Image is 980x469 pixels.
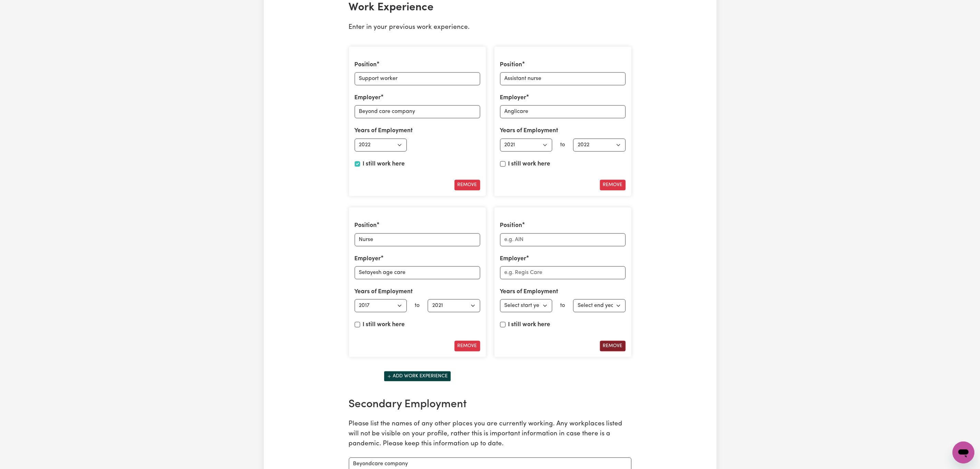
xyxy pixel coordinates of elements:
button: Remove [600,180,626,191]
input: e.g. AIN [500,233,626,247]
button: Add another work experience [384,371,451,382]
input: e.g. Regis Care [355,266,480,279]
label: I still work here [363,160,405,169]
label: Employer [355,94,381,103]
label: Position [500,61,522,70]
label: Position [355,61,377,70]
span: to [415,303,420,309]
iframe: Button to launch messaging window, conversation in progress [953,442,975,464]
label: Employer [500,255,527,264]
p: Please list the names of any other places you are currently working. Any workplaces listed will n... [349,420,631,449]
button: Remove [454,180,480,191]
span: to [560,142,565,148]
h2: Secondary Employment [349,398,631,411]
label: Years of Employment [500,288,558,297]
p: Enter in your previous work experience. [349,23,631,33]
h2: Work Experience [349,1,631,14]
label: Employer [355,255,381,264]
label: Years of Employment [500,127,558,136]
label: Employer [500,94,527,103]
label: Years of Employment [355,288,413,297]
label: Position [355,221,377,230]
label: I still work here [363,321,405,330]
input: e.g. Regis Care [500,266,626,279]
label: I still work here [508,160,551,169]
span: to [560,303,565,309]
button: Remove [600,341,626,352]
label: Years of Employment [355,127,413,136]
button: Remove [454,341,480,352]
label: I still work here [508,321,551,330]
input: e.g. Regis Care [500,105,626,118]
input: e.g. AIN [355,72,480,85]
input: e.g. AIN [500,72,626,85]
input: e.g. AIN [355,233,480,247]
input: e.g. Regis Care [355,105,480,118]
label: Position [500,221,522,230]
